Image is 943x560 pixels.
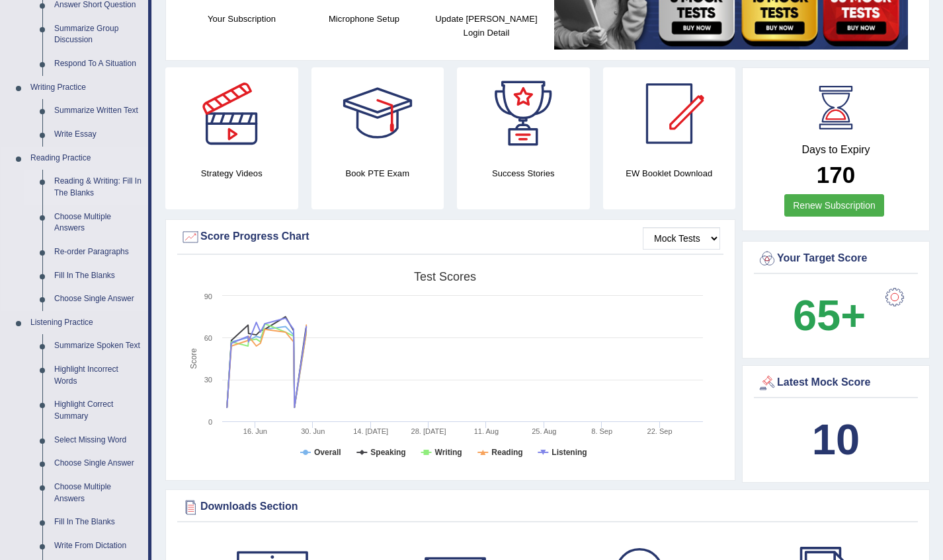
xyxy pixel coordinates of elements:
h4: Success Stories [457,166,590,180]
tspan: 16. Jun [243,427,267,435]
a: Respond To A Situation [48,52,148,76]
tspan: 25. Aug [532,427,556,435]
h4: Microphone Setup [309,12,419,26]
a: Summarize Spoken Text [48,334,148,358]
tspan: Score [189,348,198,369]
a: Re-order Paragraphs [48,240,148,264]
h4: EW Booklet Download [603,166,736,180]
a: Summarize Group Discussion [48,17,148,52]
h4: Book PTE Exam [311,166,444,180]
a: Summarize Written Text [48,99,148,123]
tspan: 11. Aug [474,427,499,435]
h4: Your Subscription [187,12,296,26]
a: Select Missing Word [48,429,148,452]
a: Reading & Writing: Fill In The Blanks [48,170,148,205]
a: Choose Multiple Answers [48,205,148,240]
text: 30 [204,376,212,384]
div: Downloads Section [181,497,915,517]
a: Fill In The Blanks [48,264,148,288]
tspan: Reading [491,448,522,457]
tspan: 30. Jun [301,427,325,435]
h4: Days to Expiry [757,144,915,156]
tspan: 8. Sep [591,427,612,435]
a: Write From Dictation [48,534,148,558]
b: 170 [817,162,855,188]
tspan: Test scores [414,270,476,283]
tspan: 28. [DATE] [411,427,446,435]
h4: Strategy Videos [165,166,298,180]
a: Fill In The Blanks [48,510,148,534]
div: Your Target Score [757,249,915,269]
a: Listening Practice [24,311,148,335]
text: 0 [208,418,212,426]
tspan: Listening [552,448,587,457]
a: Choose Single Answer [48,452,148,475]
a: Write Essay [48,123,148,147]
a: Writing Practice [24,76,148,100]
b: 10 [812,415,860,464]
a: Highlight Incorrect Words [48,358,148,393]
a: Choose Multiple Answers [48,475,148,510]
a: Renew Subscription [784,194,884,217]
a: Choose Single Answer [48,287,148,311]
div: Score Progress Chart [181,227,720,247]
text: 90 [204,293,212,300]
tspan: 22. Sep [647,427,673,435]
a: Highlight Correct Summary [48,393,148,428]
tspan: Overall [314,448,341,457]
tspan: Writing [435,448,462,457]
tspan: Speaking [370,448,405,457]
h4: Update [PERSON_NAME] Login Detail [432,12,541,40]
text: 60 [204,334,212,342]
a: Reading Practice [24,147,148,170]
b: 65+ [793,291,866,339]
div: Latest Mock Score [757,373,915,393]
tspan: 14. [DATE] [353,427,388,435]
